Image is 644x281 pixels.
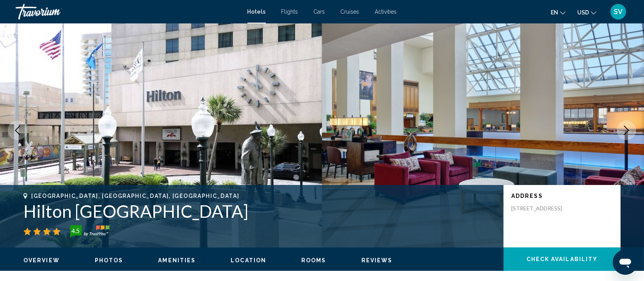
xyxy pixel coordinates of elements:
button: User Menu [608,4,628,20]
span: Photos [95,257,123,263]
button: Location [231,257,266,264]
span: [GEOGRAPHIC_DATA], [GEOGRAPHIC_DATA], [GEOGRAPHIC_DATA] [31,193,239,199]
button: Photos [95,257,123,264]
a: Cars [314,9,325,15]
span: Check Availability [527,256,598,263]
button: Amenities [158,257,196,264]
span: en [551,9,558,16]
iframe: Button to launch messaging window [613,250,638,275]
p: [STREET_ADDRESS] [511,205,574,212]
a: Flights [281,9,298,15]
span: Rooms [301,257,326,263]
span: Overview [23,257,60,263]
a: Hotels [247,9,266,15]
span: Location [231,257,266,263]
a: Cruises [341,9,359,15]
button: Check Availability [503,247,621,271]
span: Reviews [361,257,393,263]
button: Change currency [577,7,596,18]
span: SV [614,8,623,16]
button: Next image [617,121,636,140]
p: Address [511,193,613,199]
a: Activities [375,9,397,15]
a: Travorium [16,4,240,20]
h1: Hilton [GEOGRAPHIC_DATA] [23,201,496,221]
span: Amenities [158,257,196,263]
button: Rooms [301,257,326,264]
button: Previous image [8,121,27,140]
span: USD [577,9,589,16]
button: Overview [23,257,60,264]
button: Change language [551,7,566,18]
div: 4.5 [68,226,84,235]
img: trustyou-badge-hor.svg [70,225,109,238]
button: Reviews [361,257,393,264]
